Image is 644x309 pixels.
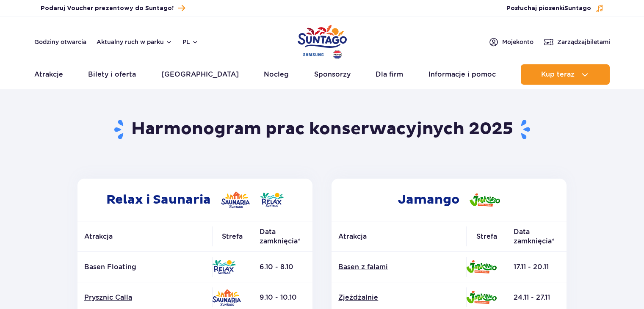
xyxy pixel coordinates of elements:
[77,221,212,252] th: Atrakcja
[544,37,610,47] a: Zarządzajbiletami
[84,262,205,272] p: Basen Floating
[332,221,466,252] th: Atrakcja
[332,179,567,221] h2: Jamango
[212,260,236,274] img: Relax
[34,64,63,85] a: Atrakcje
[466,291,497,304] img: Jamango
[428,64,496,85] a: Informacje i pomoc
[507,221,567,252] th: Data zamknięcia*
[182,38,199,46] button: pl
[489,37,533,47] a: Mojekonto
[338,293,459,302] a: Zjeżdżalnie
[521,64,610,85] button: Kup teraz
[502,38,533,46] span: Moje konto
[260,193,284,207] img: Relax
[74,119,570,141] h1: Harmonogram prac konserwacyjnych 2025
[77,179,312,221] h2: Relax i Saunaria
[564,6,591,11] span: Suntago
[338,262,459,272] a: Basen z falami
[557,38,610,46] span: Zarządzaj biletami
[506,4,604,13] button: Posłuchaj piosenkiSuntago
[298,21,347,60] a: Park of Poland
[466,221,507,252] th: Strefa
[34,38,86,46] a: Godziny otwarcia
[84,293,205,302] a: Prysznic Calla
[97,39,172,45] button: Aktualny ruch w parku
[41,3,185,14] a: Podaruj Voucher prezentowy do Suntago!
[88,64,136,85] a: Bilety i oferta
[212,289,241,306] img: Saunaria
[376,64,403,85] a: Dla firm
[161,64,239,85] a: [GEOGRAPHIC_DATA]
[212,221,253,252] th: Strefa
[41,4,174,13] span: Podaruj Voucher prezentowy do Suntago!
[264,64,289,85] a: Nocleg
[470,193,500,207] img: Jamango
[314,64,351,85] a: Sponsorzy
[507,252,567,282] td: 17.11 - 20.11
[221,191,250,208] img: Saunaria
[466,260,497,273] img: Jamango
[541,71,575,78] span: Kup teraz
[253,221,312,252] th: Data zamknięcia*
[253,252,312,282] td: 6.10 - 8.10
[506,4,591,13] span: Posłuchaj piosenki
